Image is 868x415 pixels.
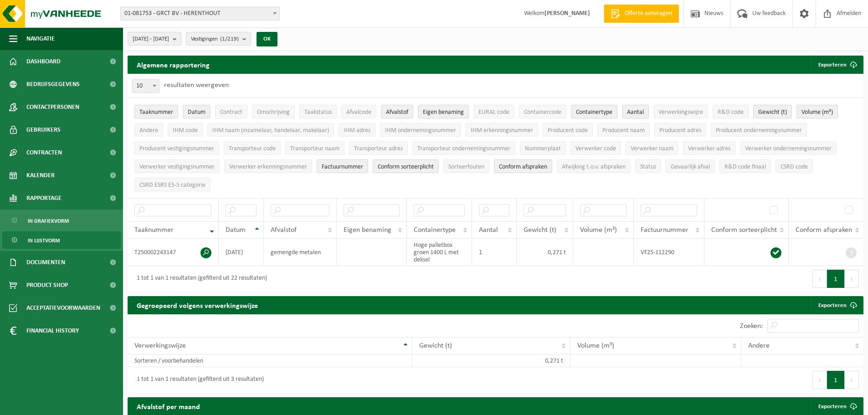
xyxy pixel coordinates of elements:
span: Containercode [524,109,561,116]
button: Verwerker ondernemingsnummerVerwerker ondernemingsnummer: Activate to sort [740,141,837,155]
span: Factuurnummer [322,164,363,170]
td: 1 [472,239,517,266]
button: Producent adresProducent adres: Activate to sort [654,123,706,137]
label: resultaten weergeven [164,82,229,89]
button: OmschrijvingOmschrijving: Activate to sort [252,105,295,118]
span: IHM code [173,127,198,134]
span: Contactpersonen [26,96,79,118]
a: In grafiekvorm [2,212,121,229]
button: StatusStatus: Activate to sort [635,159,661,173]
button: R&D code finaalR&amp;D code finaal: Activate to sort [719,159,771,173]
h2: Algemene rapportering [128,56,219,74]
button: Gewicht (t)Gewicht (t): Activate to sort [753,105,792,118]
span: Transporteur ondernemingsnummer [417,145,510,152]
span: Afvalcode [346,109,371,116]
a: Exporteren [811,296,863,314]
button: Conform sorteerplicht : Activate to sort [373,159,439,173]
span: Navigatie [26,27,55,50]
span: Containertype [414,226,456,234]
span: Containertype [576,109,612,116]
span: Taakstatus [304,109,332,116]
button: Conform afspraken : Activate to sort [494,159,552,173]
button: R&D codeR&amp;D code: Activate to sort [713,105,749,118]
strong: [PERSON_NAME] [544,10,590,17]
span: Taaknummer [134,226,174,234]
button: Vestigingen(1/219) [186,32,251,46]
span: Contracten [26,141,62,164]
h2: Gegroepeerd volgens verwerkingswijze [128,296,267,314]
span: Verwerker erkenningsnummer [229,164,307,170]
a: In lijstvorm [2,231,121,249]
td: Sorteren / voorbehandelen [128,354,412,367]
span: Verwerker code [575,145,616,152]
span: 10 [133,80,159,92]
span: Transporteur naam [290,145,339,152]
span: IHM adres [344,127,370,134]
button: CSRD codeCSRD code: Activate to sort [776,159,813,173]
button: IHM adresIHM adres: Activate to sort [339,123,375,137]
button: [DATE] - [DATE] [128,32,181,46]
button: Eigen benamingEigen benaming: Activate to sort [418,105,469,118]
button: AndereAndere: Activate to sort [134,123,163,137]
span: IHM erkenningsnummer [471,127,533,134]
div: 1 tot 1 van 1 resultaten (gefilterd uit 3 resultaten) [132,372,264,388]
span: Conform sorteerplicht [378,164,434,170]
span: Producent naam [602,127,645,134]
span: Vestigingen [191,32,239,46]
span: Volume (m³) [580,226,617,234]
span: Rapportage [26,187,62,210]
button: Transporteur naamTransporteur naam: Activate to sort [285,141,344,155]
button: IHM codeIHM code: Activate to sort [168,123,203,137]
span: Omschrijving [257,109,290,116]
span: In grafiekvorm [28,212,69,230]
span: CSRD code [781,164,808,170]
span: Afvalstof [271,226,297,234]
button: TaaknummerTaaknummer: Activate to remove sorting [134,105,178,118]
span: Afvalstof [386,109,408,116]
span: Datum [188,109,205,116]
span: Producent code [548,127,588,134]
button: Volume (m³)Volume (m³): Activate to sort [796,105,838,118]
span: Producent ondernemingsnummer [716,127,802,134]
td: 0,271 t [412,354,570,367]
button: Verwerker vestigingsnummerVerwerker vestigingsnummer: Activate to sort [134,159,220,173]
span: [DATE] - [DATE] [133,32,169,46]
span: 10 [132,79,159,93]
td: 0,271 t [517,239,574,266]
span: Product Shop [26,274,68,297]
button: Verwerker erkenningsnummerVerwerker erkenningsnummer: Activate to sort [224,159,312,173]
button: Producent ondernemingsnummerProducent ondernemingsnummer: Activate to sort [711,123,807,137]
button: ContainercodeContainercode: Activate to sort [519,105,566,118]
span: CSRD ESRS E5-5 categorie [139,182,205,189]
button: TaakstatusTaakstatus: Activate to sort [299,105,337,118]
span: Bedrijfsgegevens [26,73,80,96]
button: NummerplaatNummerplaat: Activate to sort [520,141,566,155]
button: 1 [827,270,845,288]
button: VerwerkingswijzeVerwerkingswijze: Activate to sort [653,105,708,118]
button: Afwijking t.o.v. afsprakenAfwijking t.o.v. afspraken: Activate to sort [557,159,631,173]
span: Eigen benaming [344,226,391,234]
span: IHM ondernemingsnummer [385,127,456,134]
button: Next [845,270,859,288]
span: Conform afspraken [499,164,547,170]
span: Eigen benaming [423,109,464,116]
div: 1 tot 1 van 1 resultaten (gefilterd uit 22 resultaten) [132,271,267,287]
span: Datum [226,226,246,234]
span: Producent adres [659,127,701,134]
span: Gewicht (t) [419,342,452,349]
a: Offerte aanvragen [604,5,679,23]
span: Conform afspraken [796,226,852,234]
td: Hoge palletbox groen 1400 L met deksel [407,239,472,266]
span: Gebruikers [26,118,61,141]
h2: Afvalstof per maand [128,397,209,415]
button: Verwerker codeVerwerker code: Activate to sort [570,141,621,155]
button: ContractContract: Activate to sort [215,105,247,118]
button: AfvalstofAfvalstof: Activate to sort [381,105,413,118]
span: Volume (m³) [577,342,614,349]
span: Gewicht (t) [758,109,787,116]
button: AfvalcodeAfvalcode: Activate to sort [341,105,376,118]
span: Transporteur code [229,145,276,152]
button: CSRD ESRS E5-5 categorieCSRD ESRS E5-5 categorie: Activate to sort [134,178,211,191]
button: OK [257,32,277,46]
span: Aantal [627,109,644,116]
